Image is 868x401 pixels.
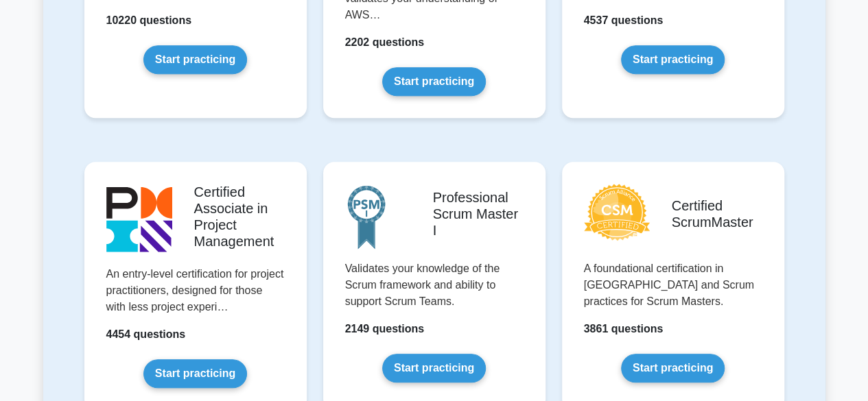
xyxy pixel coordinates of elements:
a: Start practicing [621,45,725,74]
a: Start practicing [621,354,725,382]
a: Start practicing [382,67,486,96]
a: Start practicing [143,359,247,388]
a: Start practicing [143,45,247,74]
a: Start practicing [382,354,486,382]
